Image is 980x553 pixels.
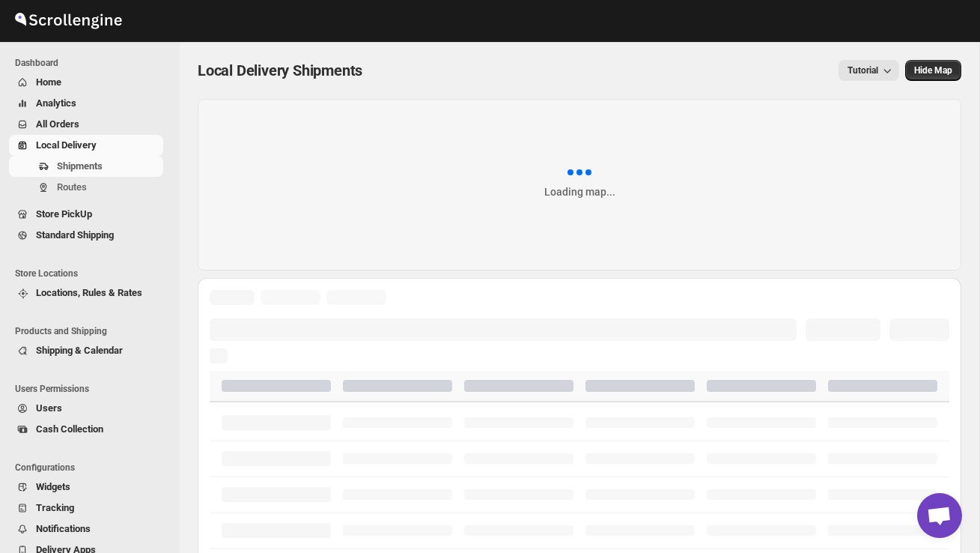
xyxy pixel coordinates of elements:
span: Widgets [36,481,70,492]
span: Local Delivery Shipments [198,61,362,79]
span: Shipping & Calendar [36,345,123,356]
span: Cash Collection [36,423,103,435]
button: Shipments [9,156,163,177]
span: Notifications [36,523,91,534]
button: Locations, Rules & Rates [9,282,163,303]
span: Users Permissions [15,383,169,395]
span: Analytics [36,97,76,109]
button: Widgets [9,477,163,498]
div: Loading map... [544,184,615,199]
span: Configurations [15,462,169,474]
button: Tracking [9,498,163,519]
span: Products and Shipping [15,325,169,337]
span: Local Delivery [36,139,97,151]
span: Tutorial [847,65,878,76]
button: Tutorial [839,60,899,81]
button: Cash Collection [9,419,163,440]
div: Open chat [917,493,962,538]
span: Dashboard [15,57,169,69]
button: Analytics [9,93,163,114]
span: Home [36,76,61,88]
button: Map action label [905,60,961,81]
span: Store Locations [15,268,169,279]
span: Locations, Rules & Rates [36,287,142,298]
span: Shipments [57,160,103,172]
button: Routes [9,177,163,198]
span: Users [36,402,62,414]
span: Tracking [36,502,74,513]
span: Hide Map [914,64,952,76]
span: Standard Shipping [36,229,114,241]
button: Users [9,398,163,419]
button: Notifications [9,519,163,540]
button: All Orders [9,114,163,135]
span: All Orders [36,118,79,130]
button: Home [9,72,163,93]
span: Store PickUp [36,208,92,220]
span: Routes [57,181,87,193]
button: Shipping & Calendar [9,340,163,361]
